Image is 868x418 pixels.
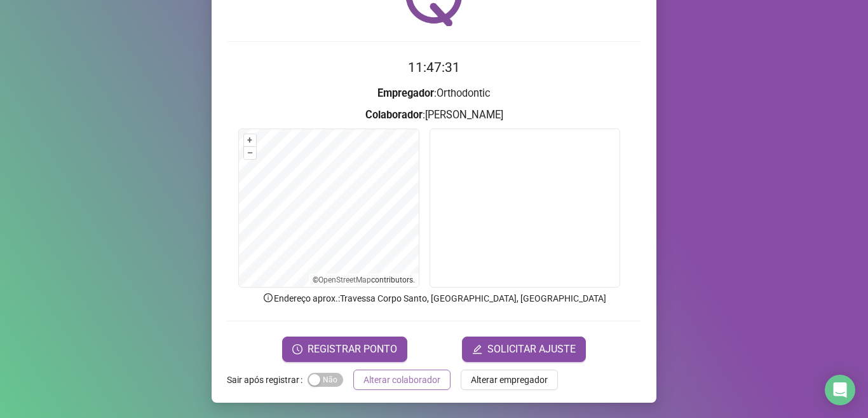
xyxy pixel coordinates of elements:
[308,342,397,357] span: REGISTRAR PONTO
[471,373,548,387] span: Alterar empregador
[244,134,256,146] button: +
[292,344,302,354] span: clock-circle
[262,292,274,303] span: info-circle
[377,87,434,99] strong: Empregador
[282,337,407,362] button: REGISTRAR PONTO
[227,85,641,102] h3: : Orthodontic
[408,60,460,75] time: 11:47:31
[461,370,558,390] button: Alterar empregador
[313,275,415,284] li: © contributors.
[227,370,308,390] label: Sair após registrar
[825,375,855,405] div: Open Intercom Messenger
[365,109,423,121] strong: Colaborador
[244,147,256,159] button: –
[487,342,576,357] span: SOLICITAR AJUSTE
[318,275,371,284] a: OpenStreetMap
[227,107,641,123] h3: : [PERSON_NAME]
[462,337,586,362] button: editSOLICITAR AJUSTE
[363,373,440,387] span: Alterar colaborador
[353,370,451,390] button: Alterar colaborador
[472,344,482,354] span: edit
[227,291,641,305] p: Endereço aprox. : Travessa Corpo Santo, [GEOGRAPHIC_DATA], [GEOGRAPHIC_DATA]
